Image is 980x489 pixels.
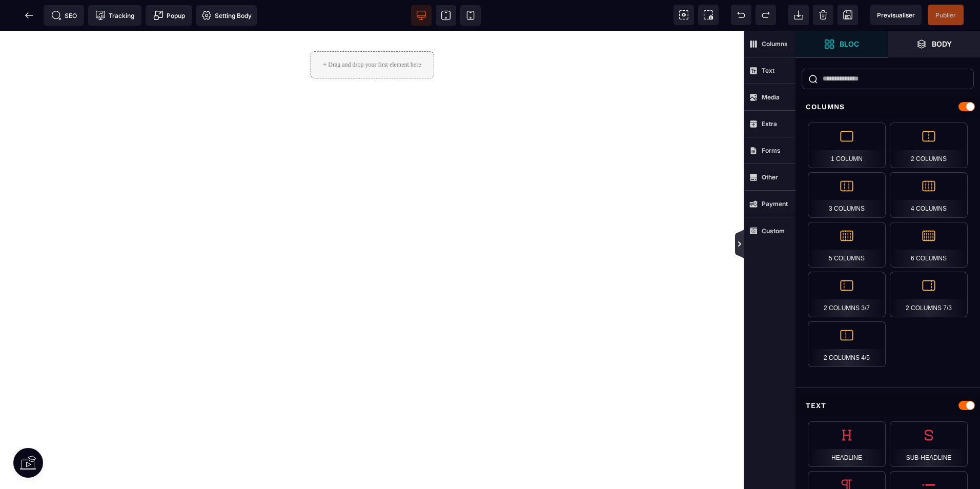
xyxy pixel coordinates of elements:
[201,10,252,21] span: Setting Body
[890,272,968,317] div: 2 Columns 7/3
[808,222,886,268] div: 5 Columns
[888,31,980,57] span: Open Layer Manager
[698,5,719,25] span: Screenshot
[808,172,886,218] div: 3 Columns
[762,93,780,101] strong: Media
[762,173,778,181] strong: Other
[877,11,915,19] span: Previsualiser
[890,172,968,218] div: 4 Columns
[795,396,980,415] div: Text
[310,21,434,48] div: + Drag and drop your first element here
[870,5,922,25] span: Preview
[808,421,886,467] div: Headline
[808,321,886,367] div: 2 Columns 4/5
[762,147,781,154] strong: Forms
[890,222,968,268] div: 6 Columns
[840,40,859,48] strong: Bloc
[808,123,886,168] div: 1 Column
[51,10,77,21] span: SEO
[673,5,694,25] span: View components
[935,11,956,19] span: Publier
[95,10,134,21] span: Tracking
[762,120,777,128] strong: Extra
[890,421,968,467] div: Sub-Headline
[762,40,788,48] strong: Columns
[890,123,968,168] div: 2 Columns
[932,40,952,48] strong: Body
[762,67,774,74] strong: Text
[153,10,185,21] span: Popup
[795,31,888,57] span: Open Blocks
[795,97,980,116] div: Columns
[808,272,886,317] div: 2 Columns 3/7
[762,200,788,208] strong: Payment
[762,227,785,235] strong: Custom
